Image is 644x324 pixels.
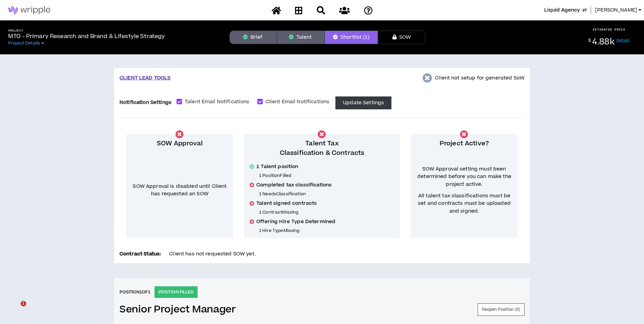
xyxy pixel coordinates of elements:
[335,96,391,109] button: Update Settings
[21,301,26,306] span: 1
[8,32,165,40] p: MTO - Primary Research and Brand & Lifestyle Strategy
[132,139,228,148] p: SOW Approval
[416,139,512,148] p: Project Active?
[154,286,198,298] p: POSITION FILLED
[593,28,626,32] p: ESTIMATED PRICE
[8,29,165,33] h5: Project
[119,304,236,316] a: Senior Project Manager
[263,98,332,106] span: Client Email Notifications
[325,31,378,44] button: Shortlist (1)
[229,31,277,44] button: Brief
[256,182,332,188] span: Completed tax classifications
[256,200,317,207] span: Talent signed contracts
[435,74,525,82] p: Client not setup for generated SoW
[259,210,394,215] p: 1 Contract Missing
[617,38,630,43] a: Details
[182,98,252,106] span: Talent Email Notifications
[588,38,591,43] sup: $
[277,31,325,44] button: Talent
[119,74,170,82] p: CLIENT LEAD TOOLS
[119,96,171,108] label: Notification Settings
[416,192,512,215] span: All talent tax classifications must be set and contracts must be uploaded and signed.
[378,31,425,44] button: SOW
[478,303,525,316] button: Reopen Position (0)
[256,218,335,225] span: Offering Hire Type Determined
[7,301,23,317] iframe: Intercom live chat
[250,139,394,158] p: Talent Tax Classification & Contracts
[259,173,394,178] p: 1 Position Filled
[592,36,614,48] span: 4.88k
[119,289,150,295] h6: Position 1 of 1
[259,228,394,233] p: 1 Hire Type Missing
[544,6,587,14] button: Liquid Agency
[416,165,512,188] span: SOW Approval setting must been determined before you can make the project active.
[595,6,637,14] span: [PERSON_NAME]
[169,250,256,257] span: Client has not requested SOW yet.
[119,250,161,258] p: Contract Status:
[133,183,226,197] span: SOW Approval is disabled until Client has requested an SOW
[259,191,394,197] p: 1 Needs Classification
[256,163,298,170] span: 1 Talent position
[8,40,40,46] span: Project Details
[544,6,580,14] span: Liquid Agency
